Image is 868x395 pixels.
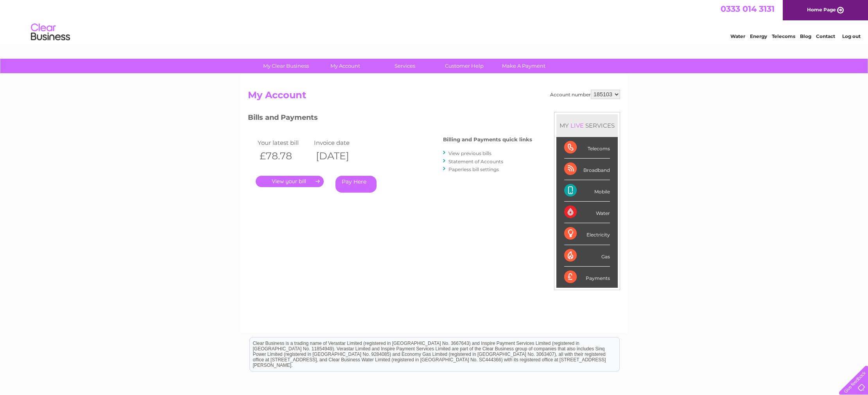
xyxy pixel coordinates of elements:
[491,59,556,73] a: Make A Payment
[564,159,610,180] div: Broadband
[816,33,835,39] a: Contact
[248,112,532,126] h3: Bills and Payments
[721,4,775,14] a: 0333 014 3131
[564,267,610,288] div: Payments
[432,59,497,73] a: Customer Help
[569,122,585,129] div: LIVE
[30,20,70,44] img: logo.png
[312,148,368,164] th: [DATE]
[313,59,378,73] a: My Account
[564,245,610,267] div: Gas
[730,33,745,39] a: Water
[312,137,368,148] td: Invoice date
[800,33,811,39] a: Blog
[842,33,861,39] a: Log out
[448,166,499,172] a: Paperless bill settings
[550,90,620,99] div: Account number
[254,59,318,73] a: My Clear Business
[443,137,532,142] h4: Billing and Payments quick links
[248,90,620,105] h2: My Account
[256,137,312,148] td: Your latest bill
[564,223,610,245] div: Electricity
[448,159,503,164] a: Statement of Accounts
[772,33,795,39] a: Telecoms
[564,202,610,223] div: Water
[564,137,610,159] div: Telecoms
[250,4,619,38] div: Clear Business is a trading name of Verastar Limited (registered in [GEOGRAPHIC_DATA] No. 3667643...
[750,33,767,39] a: Energy
[256,148,312,164] th: £78.78
[256,176,324,187] a: .
[564,180,610,202] div: Mobile
[335,176,377,193] a: Pay Here
[448,150,491,156] a: View previous bills
[373,59,437,73] a: Services
[556,114,618,137] div: MY SERVICES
